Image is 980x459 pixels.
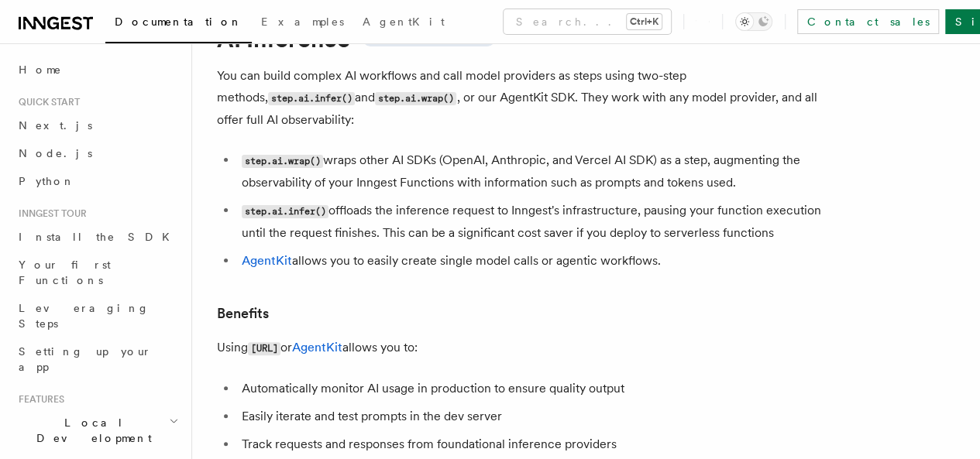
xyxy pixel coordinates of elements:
[237,406,837,427] li: Easily iterate and test prompts in the dev server
[105,5,252,43] a: Documentation
[627,14,662,29] kbd: Ctrl+K
[237,200,837,244] li: offloads the inference request to Inngest's infrastructure, pausing your function execution until...
[375,92,456,105] code: step.ai.wrap()
[19,147,92,159] span: Node.js
[12,251,182,294] a: Your first Functions
[237,378,837,399] li: Automatically monitor AI usage in production to ensure quality output
[242,253,292,268] a: AgentKit
[19,345,152,373] span: Setting up your app
[292,340,342,355] a: AgentKit
[115,15,242,28] span: Documentation
[237,433,837,455] li: Track requests and responses from foundational inference providers
[19,231,179,243] span: Install the SDK
[242,205,328,218] code: step.ai.infer()
[248,342,280,355] code: [URL]
[797,9,939,34] a: Contact sales
[217,303,269,324] a: Benefits
[353,5,454,42] a: AgentKit
[12,393,64,406] span: Features
[19,302,150,330] span: Leveraging Steps
[504,9,671,34] button: Search...Ctrl+K
[12,139,182,167] a: Node.js
[237,250,837,272] li: allows you to easily create single model calls or agentic workflows.
[12,337,182,381] a: Setting up your app
[268,92,355,105] code: step.ai.infer()
[12,409,182,452] button: Local Development
[242,155,323,168] code: step.ai.wrap()
[12,56,182,84] a: Home
[19,62,62,77] span: Home
[12,294,182,337] a: Leveraging Steps
[363,15,445,28] span: AgentKit
[261,15,344,28] span: Examples
[19,119,92,132] span: Next.js
[252,5,353,42] a: Examples
[217,65,837,131] p: You can build complex AI workflows and call model providers as steps using two-step methods, and ...
[12,223,182,251] a: Install the SDK
[12,415,169,446] span: Local Development
[12,96,80,108] span: Quick start
[12,167,182,195] a: Python
[19,175,75,187] span: Python
[12,207,87,220] span: Inngest tour
[19,259,111,286] span: Your first Functions
[12,111,182,139] a: Next.js
[217,337,837,359] p: Using or allows you to:
[735,12,772,31] button: Toggle dark mode
[237,149,837,194] li: wraps other AI SDKs (OpenAI, Anthropic, and Vercel AI SDK) as a step, augmenting the observabilit...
